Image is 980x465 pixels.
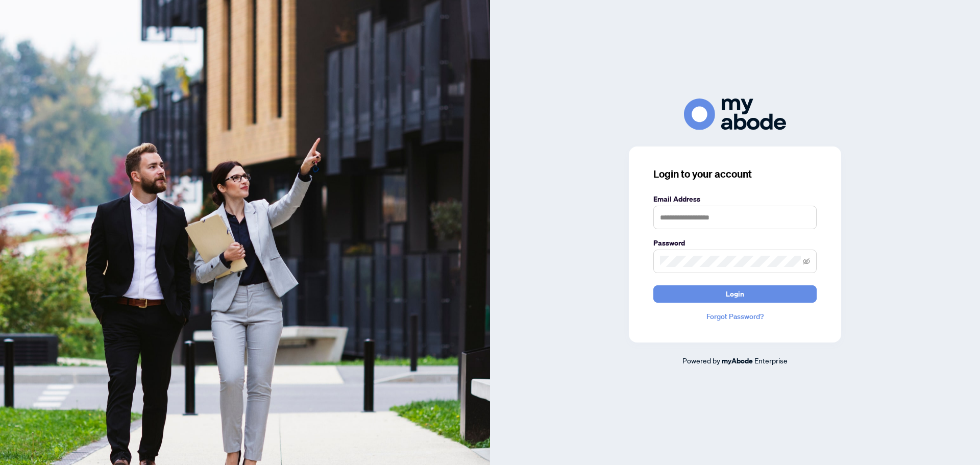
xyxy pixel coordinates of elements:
[653,285,817,303] button: Login
[684,99,786,130] img: ma-logo
[653,193,817,205] label: Email Address
[726,286,744,302] span: Login
[722,355,753,366] a: myAbode
[682,356,720,365] span: Powered by
[653,237,817,249] label: Password
[653,167,817,181] h3: Login to your account
[754,356,788,365] span: Enterprise
[803,258,810,265] span: eye-invisible
[653,311,817,322] a: Forgot Password?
